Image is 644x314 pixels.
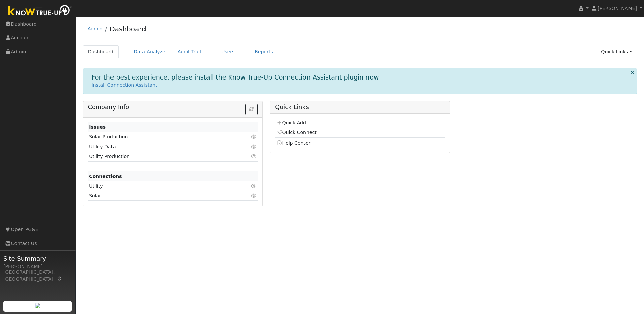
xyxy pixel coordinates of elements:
td: Utility Data [88,142,230,152]
img: retrieve [35,303,40,308]
i: Click to view [251,184,257,188]
a: Quick Add [276,120,306,125]
h5: Company Info [88,104,258,111]
a: Map [57,276,63,282]
a: Quick Links [596,45,637,58]
a: Install Connection Assistant [92,82,157,88]
h1: For the best experience, please install the Know True-Up Connection Assistant plugin now [92,73,379,81]
a: Data Analyzer [129,45,172,58]
i: Click to view [251,144,257,149]
td: Utility [88,181,230,191]
h5: Quick Links [275,104,445,111]
div: [GEOGRAPHIC_DATA], [GEOGRAPHIC_DATA] [3,269,72,283]
a: Admin [88,26,103,31]
a: Users [216,45,240,58]
td: Solar [88,191,230,201]
i: Click to view [251,193,257,198]
span: Site Summary [3,254,72,263]
strong: Issues [89,124,106,130]
a: Reports [250,45,278,58]
div: [PERSON_NAME] [3,263,72,270]
td: Utility Production [88,152,230,161]
a: Dashboard [109,25,146,33]
td: Solar Production [88,132,230,142]
a: Quick Connect [276,130,317,135]
span: [PERSON_NAME] [598,6,637,11]
a: Audit Trail [172,45,206,58]
strong: Connections [89,174,122,179]
i: Click to view [251,134,257,139]
img: Know True-Up [5,4,76,19]
a: Dashboard [83,45,119,58]
a: Help Center [276,140,311,146]
i: Click to view [251,154,257,159]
